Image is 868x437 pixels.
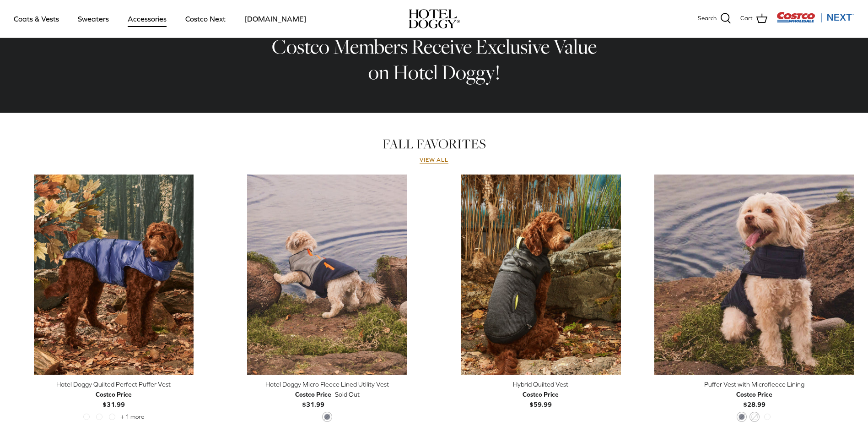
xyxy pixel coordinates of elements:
[698,13,731,25] a: Search
[420,157,449,164] a: View all
[14,379,214,410] a: Hotel Doggy Quilted Perfect Puffer Vest Costco Price$31.99
[236,3,315,34] a: [DOMAIN_NAME]
[335,389,360,399] span: Sold Out
[523,389,559,399] div: Costco Price
[227,379,427,389] div: Hotel Doggy Micro Fleece Lined Utility Vest
[14,379,214,389] div: Hotel Doggy Quilted Perfect Puffer Vest
[654,175,854,375] a: Puffer Vest with Microfleece Lining
[265,34,604,86] h2: Costco Members Receive Exclusive Value on Hotel Doggy!
[776,17,854,24] a: Visit Costco Next
[383,135,486,153] a: FALL FAVORITES
[523,389,559,408] b: $59.99
[14,175,214,375] a: Hotel Doggy Quilted Perfect Puffer Vest
[654,379,854,389] div: Puffer Vest with Microfleece Lining
[177,3,234,34] a: Costco Next
[736,389,772,408] b: $28.99
[227,175,427,375] a: Hotel Doggy Micro Fleece Lined Utility Vest
[654,379,854,410] a: Puffer Vest with Microfleece Lining Costco Price$28.99
[5,3,67,34] a: Coats & Vests
[227,379,427,410] a: Hotel Doggy Micro Fleece Lined Utility Vest Costco Price$31.99 Sold Out
[120,414,144,420] span: + 1 more
[295,389,331,399] div: Costco Price
[698,14,717,23] span: Search
[441,379,641,410] a: Hybrid Quilted Vest Costco Price$59.99
[740,14,753,23] span: Cart
[96,389,132,408] b: $31.99
[70,3,117,34] a: Sweaters
[295,389,331,408] b: $31.99
[96,389,132,399] div: Costco Price
[740,13,767,25] a: Cart
[776,11,854,23] img: Costco Next
[736,389,772,399] div: Costco Price
[409,9,460,28] img: hoteldoggycom
[441,379,641,389] div: Hybrid Quilted Vest
[441,175,641,375] a: Hybrid Quilted Vest
[409,9,460,28] a: hoteldoggy.com hoteldoggycom
[119,3,175,34] a: Accessories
